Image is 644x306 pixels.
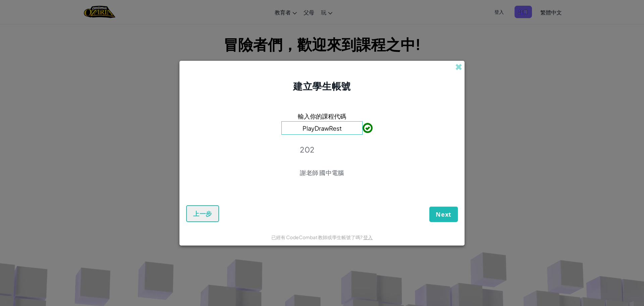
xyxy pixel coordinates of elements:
[298,111,346,121] span: 輸入你的課程代碼
[186,205,219,222] button: 上一步
[363,234,373,240] a: 登入
[293,80,351,92] span: 建立學生帳號
[300,169,344,177] p: 謝老師 國中電腦
[300,145,344,154] p: 202
[429,207,458,222] button: Next
[436,210,451,218] span: Next
[193,210,212,218] span: 上一步
[271,234,363,240] span: 已經有 CodeCombat 教師或學生帳號了嗎?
